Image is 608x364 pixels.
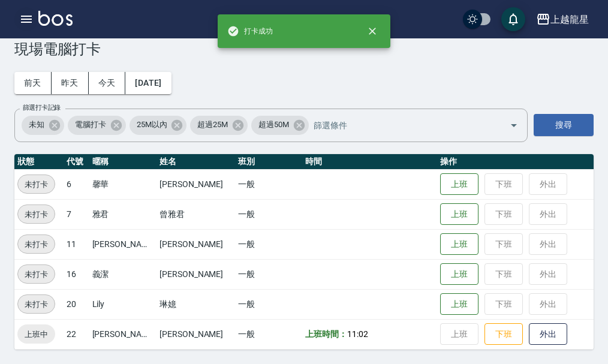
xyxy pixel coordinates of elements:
td: Lily [89,289,156,319]
div: 超過25M [190,116,248,135]
td: [PERSON_NAME] [89,229,156,259]
td: 馨華 [89,169,156,199]
td: 一般 [235,259,302,289]
div: 電腦打卡 [68,116,126,135]
div: 未知 [22,116,64,135]
span: 未打卡 [18,208,55,221]
div: 上越龍星 [550,12,589,27]
td: 一般 [235,199,302,229]
span: 超過50M [251,119,296,131]
button: 上班 [440,233,478,255]
span: 打卡成功 [227,25,273,37]
td: 義潔 [89,259,156,289]
b: 上班時間： [305,329,347,339]
img: Logo [38,11,73,26]
span: 25M以內 [130,119,174,131]
span: 未打卡 [18,268,55,281]
button: 今天 [89,72,126,94]
th: 代號 [64,154,89,170]
button: Open [504,116,523,135]
button: 外出 [529,323,567,345]
span: 未知 [22,119,52,131]
td: [PERSON_NAME] [156,319,235,349]
button: save [501,7,525,31]
td: [PERSON_NAME] [156,169,235,199]
td: [PERSON_NAME] [89,319,156,349]
span: 11:02 [347,329,368,339]
td: 曾雅君 [156,199,235,229]
th: 姓名 [156,154,235,170]
th: 班別 [235,154,302,170]
td: 16 [64,259,89,289]
button: 下班 [484,323,523,345]
span: 上班中 [17,328,55,341]
button: [DATE] [125,72,171,94]
button: 昨天 [52,72,89,94]
div: 超過50M [251,116,309,135]
th: 時間 [302,154,437,170]
div: 25M以內 [130,116,187,135]
h3: 現場電腦打卡 [14,41,594,58]
button: 上班 [440,263,478,285]
td: 一般 [235,169,302,199]
th: 狀態 [14,154,64,170]
td: [PERSON_NAME] [156,259,235,289]
button: 上班 [440,293,478,315]
td: 6 [64,169,89,199]
button: 前天 [14,72,52,94]
td: 雅君 [89,199,156,229]
button: 上越龍星 [531,7,594,32]
td: 一般 [235,229,302,259]
td: 一般 [235,319,302,349]
td: 7 [64,199,89,229]
td: 一般 [235,289,302,319]
td: 20 [64,289,89,319]
td: 22 [64,319,89,349]
label: 篩選打卡記錄 [23,103,61,112]
th: 暱稱 [89,154,156,170]
span: 未打卡 [18,178,55,191]
button: 上班 [440,203,478,225]
span: 超過25M [190,119,235,131]
span: 電腦打卡 [68,119,113,131]
input: 篩選條件 [311,115,489,136]
button: close [359,18,386,44]
span: 未打卡 [18,238,55,251]
button: 上班 [440,173,478,195]
td: 11 [64,229,89,259]
button: 搜尋 [534,114,594,136]
td: 琳嬑 [156,289,235,319]
td: [PERSON_NAME] [156,229,235,259]
span: 未打卡 [18,298,55,311]
th: 操作 [437,154,594,170]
